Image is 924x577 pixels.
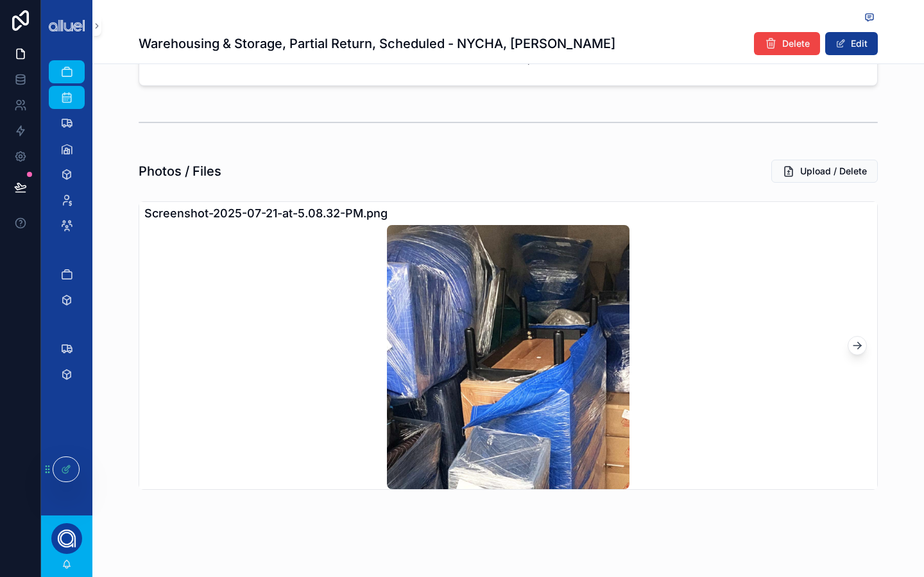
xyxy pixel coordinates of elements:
button: Edit [825,32,878,55]
button: Upload / Delete [771,160,878,183]
div: scrollable content [41,51,92,403]
img: App logo [49,20,85,31]
div: Screenshot-2025-07-21-at-5.08.32-PM.png [139,202,877,225]
span: Delete [782,37,810,50]
img: Screenshot-2025-07-21-at-5.08.32-PM.png [387,225,630,489]
button: Delete [754,32,820,55]
h1: Warehousing & Storage, Partial Return, Scheduled - NYCHA, [PERSON_NAME] [139,35,615,53]
h1: Photos / Files [139,162,221,180]
span: Upload / Delete [800,165,867,178]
